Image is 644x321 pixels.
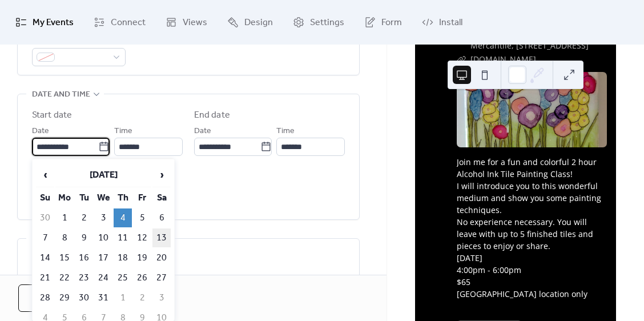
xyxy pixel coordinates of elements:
[75,268,93,287] td: 23
[152,208,171,227] td: 6
[284,5,353,40] a: Settings
[32,109,72,122] div: Start date
[133,208,151,227] td: 5
[36,268,54,287] td: 21
[219,5,281,40] a: Design
[55,163,151,187] th: [DATE]
[75,228,93,247] td: 9
[32,125,49,138] span: Date
[33,14,74,32] span: My Events
[381,14,402,32] span: Form
[310,14,344,32] span: Settings
[32,33,123,46] div: Event color
[55,188,74,207] th: Mo
[153,163,170,186] span: ›
[75,288,93,307] td: 30
[276,125,295,138] span: Time
[133,268,151,287] td: 26
[356,5,410,40] a: Form
[36,228,54,247] td: 7
[32,88,90,102] span: Date and time
[36,288,54,307] td: 28
[133,288,151,307] td: 2
[37,163,54,186] span: ‹
[18,284,93,312] button: Cancel
[114,248,132,267] td: 18
[114,228,132,247] td: 11
[55,288,74,307] td: 29
[157,5,216,40] a: Views
[94,228,112,247] td: 10
[94,208,112,227] td: 3
[55,268,74,287] td: 22
[75,188,93,207] th: Tu
[470,54,536,65] a: [DOMAIN_NAME]
[194,109,230,122] div: End date
[114,208,132,227] td: 4
[114,268,132,287] td: 25
[55,208,74,227] td: 1
[36,188,54,207] th: Su
[114,288,132,307] td: 1
[133,188,151,207] th: Fr
[152,248,171,267] td: 20
[133,228,151,247] td: 12
[55,228,74,247] td: 8
[94,268,112,287] td: 24
[152,268,171,287] td: 27
[183,14,207,32] span: Views
[114,188,132,207] th: Th
[7,5,82,40] a: My Events
[36,208,54,227] td: 30
[75,248,93,267] td: 16
[439,14,462,32] span: Install
[55,248,74,267] td: 15
[94,188,112,207] th: We
[94,288,112,307] td: 31
[152,188,171,207] th: Sa
[75,208,93,227] td: 2
[457,53,466,66] div: ​
[152,288,171,307] td: 3
[36,248,54,267] td: 14
[194,125,211,138] span: Date
[114,125,132,138] span: Time
[457,156,607,312] div: Join me for a fun and colorful 2 hour Alcohol Ink Tile Painting Class! I will introduce you to th...
[413,5,471,40] a: Install
[244,14,273,32] span: Design
[111,14,146,32] span: Connect
[85,5,154,40] a: Connect
[152,228,171,247] td: 13
[94,248,112,267] td: 17
[133,248,151,267] td: 19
